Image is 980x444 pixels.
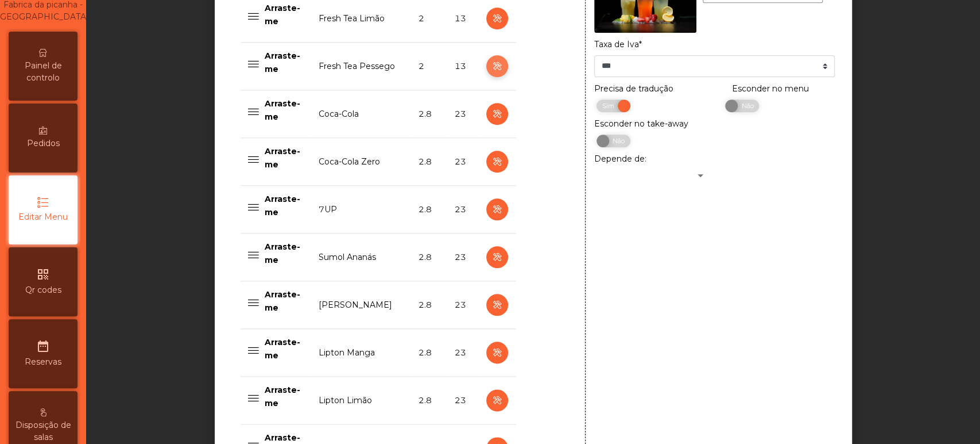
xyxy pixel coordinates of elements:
td: 2.8 [411,234,447,281]
label: Taxa de Iva* [594,39,642,51]
span: Editar Menu [18,211,68,223]
td: 23 [447,186,479,234]
td: 23 [447,281,479,329]
td: Sumol Ananás [312,234,411,281]
td: 2.8 [411,329,447,377]
td: 23 [447,234,479,281]
label: Depende de: [594,153,646,165]
td: 2.8 [411,138,447,186]
td: Coca-Cola Zero [312,138,411,186]
p: Arraste-me [265,49,305,75]
span: Qr codes [25,284,61,296]
span: Painel de controlo [11,60,75,84]
td: 2 [411,43,447,90]
i: qr_code [36,267,50,281]
td: 2.8 [411,186,447,234]
span: Reservas [25,356,61,368]
td: Lipton Limão [312,377,411,424]
p: Arraste-me [265,384,305,409]
td: [PERSON_NAME] [312,281,411,329]
td: 2.8 [411,281,447,329]
p: Arraste-me [265,193,305,219]
td: 7UP [312,186,411,234]
label: Esconder no take-away [594,118,688,130]
i: date_range [36,339,50,353]
span: Disposição de salas [11,419,75,443]
span: Não [603,135,632,147]
p: Arraste-me [265,97,305,123]
td: 23 [447,138,479,186]
td: 13 [447,43,479,90]
td: 23 [447,90,479,138]
td: 23 [447,377,479,424]
label: Precisa de tradução [594,83,673,95]
td: Fresh Tea Pessego [312,43,411,90]
td: 2.8 [411,377,447,424]
p: Arraste-me [265,2,305,28]
p: Arraste-me [265,288,305,314]
span: Pedidos [27,137,60,150]
label: Esconder no menu [732,83,809,95]
td: 23 [447,329,479,377]
td: 2.8 [411,90,447,138]
p: Arraste-me [265,336,305,362]
td: Coca-Cola [312,90,411,138]
span: Não [731,99,760,112]
span: Sim [595,99,624,112]
p: Arraste-me [265,240,305,266]
td: Lipton Manga [312,329,411,377]
p: Arraste-me [265,145,305,171]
